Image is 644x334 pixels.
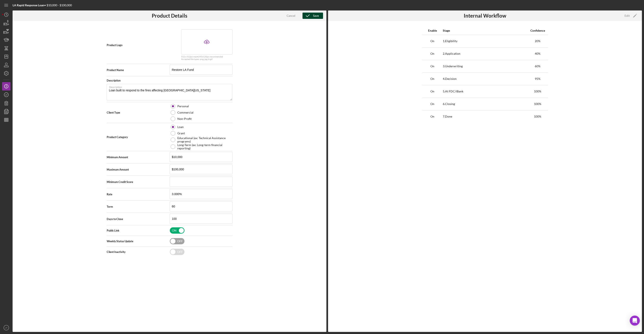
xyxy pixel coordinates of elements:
[422,60,443,72] td: On
[527,60,548,72] td: 60 %
[527,47,548,60] td: 40 %
[107,43,170,47] span: Product Logo
[107,205,170,208] span: Term
[107,111,170,114] span: Client Type
[107,239,170,243] span: Weekly Status Update
[422,72,443,85] td: On
[13,4,72,7] div: • $10,000 - $100,000
[177,125,184,129] label: Loan
[527,72,548,85] td: 95 %
[422,35,443,47] td: On
[443,60,527,72] td: 3 . Underwriting
[422,26,443,35] th: Enable
[630,316,640,326] div: Open Intercom Messenger
[181,56,232,58] div: 512 x 512px max • 245 x 120 px recommended
[527,110,548,123] td: 100 %
[109,84,232,89] label: Description
[107,155,170,159] span: Minimum Amount
[625,13,630,19] div: Edit
[107,229,170,232] span: Public Link
[527,35,548,47] td: 20 %
[527,98,548,110] td: 100 %
[2,324,10,332] button: JT
[107,168,170,171] span: Maximum Amount
[527,85,548,98] td: 100 %
[443,72,527,85] td: 4 . Decision
[422,47,443,60] td: On
[177,136,231,143] label: Educational (ex: Technical Assistance programs)
[107,68,170,72] span: Product Name
[443,47,527,60] td: 2 . Application
[177,111,193,114] label: Commercial
[107,79,121,82] span: Description
[152,13,187,19] h3: Product Details
[177,105,189,108] label: Personal
[177,117,192,120] label: Non-Profit
[303,13,323,19] button: Save
[464,13,506,19] h3: Internal Workflow
[443,85,527,98] td: 5 . At FDC/iBank
[177,132,185,135] label: Grant
[443,26,527,35] th: Stage
[181,58,232,61] div: Accepted file types: png, jpg, & gif
[527,26,548,35] th: Confidence
[280,13,301,19] button: Cancel
[443,98,527,110] td: 6 . Closing
[443,110,527,123] td: 7 . Done
[107,250,170,254] span: Client Inactivity
[107,217,170,221] span: Days to Close
[422,85,443,98] td: On
[443,35,527,47] td: 1 . Eligibility
[313,13,319,19] div: Save
[107,180,170,184] span: Minimum Credit Score
[287,13,295,19] div: Cancel
[107,193,170,196] span: Rate
[5,327,8,329] text: JT
[107,84,232,101] textarea: Loan built to respond to the fires affecting [GEOGRAPHIC_DATA][US_STATE]
[622,13,639,19] button: Edit
[422,110,443,123] td: On
[13,3,44,7] b: LA Rapid Response Loan
[422,98,443,110] td: On
[177,143,231,150] label: Long-Term (ex: Long-term financial reporting)
[107,135,170,139] span: Product Category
